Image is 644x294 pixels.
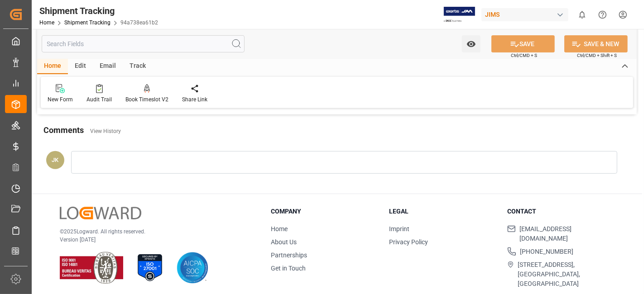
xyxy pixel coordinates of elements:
div: Book Timeslot V2 [125,95,168,104]
span: [PHONE_NUMBER] [520,247,573,256]
a: Home [39,19,54,26]
a: Privacy Policy [389,238,428,246]
img: ISO 9001 & ISO 14001 Certification [60,252,123,284]
h2: Comments [43,124,84,136]
span: [STREET_ADDRESS], [GEOGRAPHIC_DATA], [GEOGRAPHIC_DATA] [518,260,614,289]
button: open menu [462,35,481,52]
p: © 2025 Logward. All rights reserved. [60,228,248,236]
div: Audit Trail [87,95,112,104]
button: SAVE [491,35,555,52]
div: Edit [68,59,93,74]
a: Get in Touch [271,265,306,272]
a: Shipment Tracking [64,19,111,26]
a: Partnerships [271,251,307,259]
button: Help Center [592,5,613,25]
h3: Contact [507,207,614,216]
img: Exertis%20JAM%20-%20Email%20Logo.jpg_1722504956.jpg [444,7,475,23]
div: Shipment Tracking [39,4,158,18]
div: Email [93,59,123,74]
span: Ctrl/CMD + Shift + S [577,52,617,59]
img: Logward Logo [60,207,141,220]
input: Search Fields [42,35,245,52]
a: View History [90,128,121,134]
a: Home [271,225,288,232]
div: Track [123,59,153,74]
a: About Us [271,238,297,246]
div: Home [37,59,68,74]
div: New Form [48,95,73,104]
div: JIMS [481,8,568,21]
div: Share Link [182,95,207,104]
button: SAVE & NEW [564,35,628,52]
h3: Legal [389,207,496,216]
span: JK [52,156,59,163]
span: Ctrl/CMD + S [511,52,537,59]
button: JIMS [481,6,572,23]
button: show 0 new notifications [572,5,592,25]
a: Imprint [389,225,409,232]
span: [EMAIL_ADDRESS][DOMAIN_NAME] [519,224,614,243]
p: Version [DATE] [60,236,248,244]
img: ISO 27001 Certification [134,252,166,284]
img: AICPA SOC [177,252,208,284]
h3: Company [271,207,378,216]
